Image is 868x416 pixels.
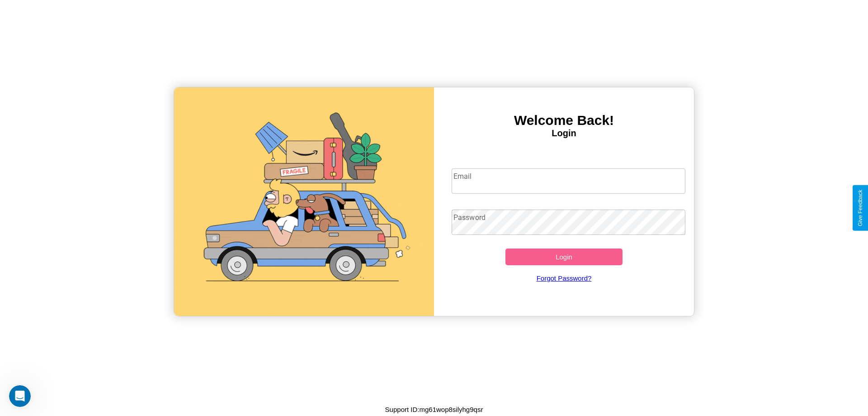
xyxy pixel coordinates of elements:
[434,113,694,128] h3: Welcome Back!
[447,265,681,291] a: Forgot Password?
[174,87,434,316] img: gif
[505,249,623,265] button: Login
[9,385,31,407] iframe: Intercom live chat
[857,190,863,226] div: Give Feedback
[385,403,483,416] p: Support ID: mg61wop8silyhg9qsr
[434,128,694,139] h4: Login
